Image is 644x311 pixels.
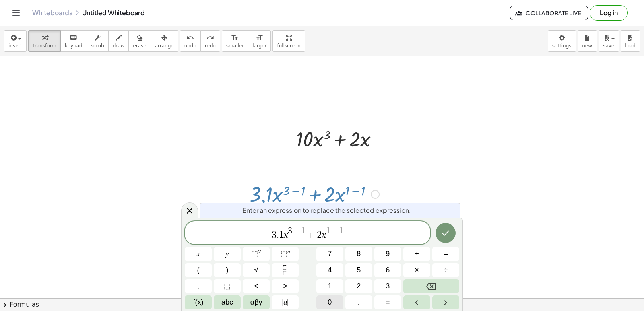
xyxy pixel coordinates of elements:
[326,227,330,235] span: 1
[316,279,343,293] button: 1
[517,9,581,16] span: Collaborate Live
[242,206,411,215] span: Enter an expression to replace the selected expression.
[243,247,270,261] button: Squared
[214,295,241,309] button: Alphabet
[252,43,266,49] span: larger
[87,30,109,52] button: scrub
[184,43,196,49] span: undo
[258,249,261,255] sup: 2
[254,281,258,292] span: <
[226,265,229,276] span: )
[272,279,299,293] button: Greater than
[128,30,151,52] button: erase
[328,281,332,292] span: 1
[444,249,448,260] span: –
[214,247,241,261] button: y
[197,281,199,292] span: ,
[222,30,248,52] button: format_sizesmaller
[197,265,200,276] span: (
[287,249,290,255] sup: n
[578,30,597,52] button: new
[287,298,289,306] span: |
[10,6,23,19] button: Toggle navigation
[224,281,231,292] span: ⬚
[374,295,401,309] button: Equals
[358,297,360,308] span: .
[374,279,401,293] button: 3
[277,230,279,240] span: .
[415,265,419,276] span: ×
[357,249,361,260] span: 8
[256,33,263,43] i: format_size
[254,265,258,276] span: √
[415,249,419,260] span: +
[621,30,640,52] button: load
[510,6,588,20] button: Collaborate Live
[277,43,300,49] span: fullscreen
[193,297,204,308] span: f(x)
[582,43,592,49] span: new
[403,247,430,261] button: Plus
[403,263,430,277] button: Times
[180,30,201,52] button: undoundo
[197,249,200,260] span: x
[243,295,270,309] button: Greek alphabet
[8,43,22,49] span: insert
[386,249,390,260] span: 9
[345,263,372,277] button: 5
[205,43,216,49] span: redo
[248,30,271,52] button: format_sizelarger
[316,263,343,277] button: 4
[386,297,390,308] span: =
[282,297,289,308] span: a
[316,295,343,309] button: 0
[206,33,214,43] i: redo
[292,227,301,236] span: −
[221,297,233,308] span: abc
[272,30,305,52] button: fullscreen
[155,43,174,49] span: arrange
[305,230,317,240] span: +
[603,43,614,49] span: save
[283,281,287,292] span: >
[599,30,619,52] button: save
[243,263,270,277] button: Square root
[251,250,258,258] span: ⬚
[403,279,459,293] button: Backspace
[328,249,332,260] span: 7
[226,43,244,49] span: smaller
[279,230,284,240] span: 1
[243,279,270,293] button: Less than
[65,43,83,49] span: keypad
[374,247,401,261] button: 9
[317,230,322,240] span: 2
[185,263,212,277] button: (
[272,295,299,309] button: Absolute value
[272,263,299,277] button: Fraction
[226,249,229,260] span: y
[552,43,572,49] span: settings
[328,297,332,308] span: 0
[345,247,372,261] button: 8
[91,43,104,49] span: scrub
[70,33,77,43] i: keyboard
[345,295,372,309] button: .
[432,247,459,261] button: Minus
[284,229,288,240] var: x
[436,223,456,243] button: Done
[133,43,146,49] span: erase
[214,279,241,293] button: Placeholder
[386,281,390,292] span: 3
[186,33,194,43] i: undo
[185,295,212,309] button: Functions
[151,30,178,52] button: arrange
[32,9,72,17] a: Whiteboards
[345,279,372,293] button: 2
[231,33,239,43] i: format_size
[339,227,343,235] span: 1
[590,5,628,21] button: Log in
[322,229,326,240] var: x
[272,230,277,240] span: 3
[185,247,212,261] button: x
[282,298,284,306] span: |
